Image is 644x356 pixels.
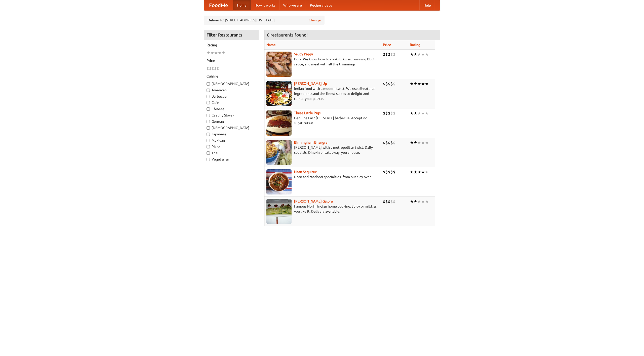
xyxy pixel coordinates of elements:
[388,110,390,116] li: $
[207,43,256,48] h5: Rating
[207,138,256,143] label: Mexican
[207,82,210,86] input: [DEMOGRAPHIC_DATA]
[390,140,393,145] li: $
[207,113,256,118] label: Czech / Slovak
[414,110,417,116] li: ★
[383,199,385,204] li: $
[207,158,210,161] input: Vegetarian
[212,66,214,71] li: $
[294,170,316,174] b: Naan Sequitur
[385,169,388,175] li: $
[383,140,385,145] li: $
[383,81,385,87] li: $
[383,52,385,57] li: $
[417,81,421,87] li: ★
[414,199,417,204] li: ★
[385,81,388,87] li: $
[410,43,420,47] a: Rating
[207,50,210,56] li: ★
[207,120,210,123] input: German
[385,110,388,116] li: $
[217,66,219,71] li: $
[266,52,292,77] img: saucy.jpg
[385,52,388,57] li: $
[410,110,414,116] li: ★
[414,169,417,175] li: ★
[207,157,256,162] label: Vegetarian
[267,32,308,37] ng-pluralize: 6 restaurants found!
[294,111,320,115] a: Three Little Pigs
[421,169,425,175] li: ★
[388,199,390,204] li: $
[393,81,395,87] li: $
[207,107,210,111] input: Chinese
[207,125,256,130] label: [DEMOGRAPHIC_DATA]
[266,81,292,106] img: curryup.jpg
[233,0,251,10] a: Home
[388,140,390,145] li: $
[393,169,395,175] li: $
[266,57,379,67] p: Pork. We know how to cook it. Award-winning BBQ sauce, and meat with all the trimmings.
[207,132,256,137] label: Japanese
[266,140,292,165] img: bhangra.jpg
[207,81,256,86] label: [DEMOGRAPHIC_DATA]
[207,144,256,149] label: Pizza
[414,140,417,145] li: ★
[207,95,210,98] input: Barbecue
[414,52,417,57] li: ★
[390,81,393,87] li: $
[425,110,429,116] li: ★
[414,81,417,87] li: ★
[207,151,210,155] input: Thai
[207,119,256,124] label: German
[207,133,210,136] input: Japanese
[421,140,425,145] li: ★
[209,66,212,71] li: $
[385,140,388,145] li: $
[207,139,210,142] input: Mexican
[204,0,233,10] a: FoodMe
[294,52,313,56] a: Saucy Piggy
[309,18,321,23] a: Change
[207,150,256,155] label: Thai
[266,115,379,126] p: Genuine East [US_STATE] barbecue. Accept no substitutes!
[393,52,395,57] li: $
[207,58,256,63] h5: Price
[207,89,210,92] input: American
[306,0,336,10] a: Recipe videos
[207,94,256,99] label: Barbecue
[425,140,429,145] li: ★
[294,199,333,203] a: [PERSON_NAME] Galore
[294,140,327,144] a: Birmingham Bhangra
[410,199,414,204] li: ★
[207,145,210,148] input: Pizza
[417,140,421,145] li: ★
[383,110,385,116] li: $
[417,199,421,204] li: ★
[218,50,222,56] li: ★
[207,126,210,130] input: [DEMOGRAPHIC_DATA]
[222,50,225,56] li: ★
[393,110,395,116] li: $
[390,169,393,175] li: $
[419,0,435,10] a: Help
[207,88,256,93] label: American
[410,81,414,87] li: ★
[279,0,306,10] a: Who we are
[421,81,425,87] li: ★
[425,52,429,57] li: ★
[266,199,292,224] img: currygalore.jpg
[385,199,388,204] li: $
[410,140,414,145] li: ★
[210,50,214,56] li: ★
[207,66,209,71] li: $
[204,16,325,25] div: Deliver to: [STREET_ADDRESS][US_STATE]
[266,204,379,214] p: Famous North Indian home cooking. Spicy or mild, as you like it. Delivery available.
[294,82,327,86] a: [PERSON_NAME] Up
[214,66,217,71] li: $
[410,52,414,57] li: ★
[266,43,276,47] a: Name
